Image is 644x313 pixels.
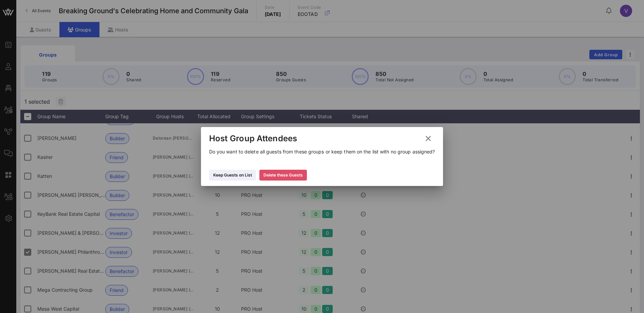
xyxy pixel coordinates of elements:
[259,170,307,181] button: Delete these Guests
[209,133,297,144] div: Host Group Attendees
[213,172,252,179] div: Keep Guests on List
[209,148,435,155] p: Do you want to delete all guests from these groups or keep them on the list with no group assigned?
[209,170,256,181] button: Keep Guests on List
[263,172,303,179] div: Delete these Guests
